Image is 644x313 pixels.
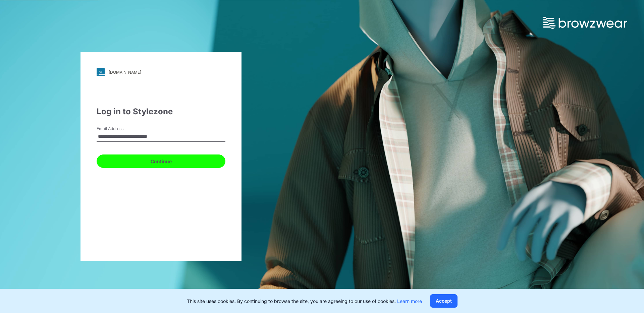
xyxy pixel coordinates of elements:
[97,154,225,168] button: Continue
[97,68,105,76] img: svg+xml;base64,PHN2ZyB3aWR0aD0iMjgiIGhlaWdodD0iMjgiIHZpZXdCb3g9IjAgMCAyOCAyOCIgZmlsbD0ibm9uZSIgeG...
[97,68,225,76] a: [DOMAIN_NAME]
[187,298,422,305] p: This site uses cookies. By continuing to browse the site, you are agreeing to our use of cookies.
[430,294,458,308] button: Accept
[543,17,627,29] img: browzwear-logo.73288ffb.svg
[97,106,225,118] div: Log in to Stylezone
[97,126,144,132] label: Email Address
[397,298,422,304] a: Learn more
[109,70,141,75] div: [DOMAIN_NAME]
